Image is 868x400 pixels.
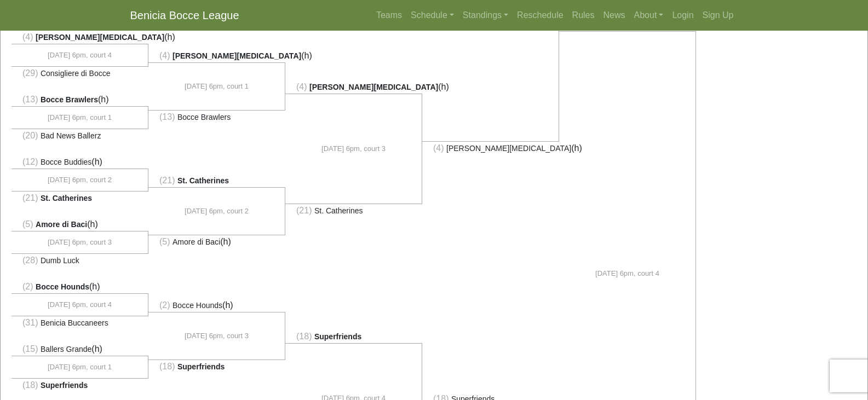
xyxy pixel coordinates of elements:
span: [PERSON_NAME][MEDICAL_DATA] [36,33,164,42]
span: [PERSON_NAME][MEDICAL_DATA] [309,83,438,91]
span: Consigliere di Bocce [41,69,111,78]
span: [DATE] 6pm, court 4 [48,299,112,310]
a: Standings [458,4,513,26]
span: [PERSON_NAME][MEDICAL_DATA] [446,144,571,153]
span: Superfriends [41,381,88,390]
span: Bocce Brawlers [41,95,98,104]
span: (4) [433,143,444,153]
span: (21) [296,206,312,215]
li: (h) [148,235,285,248]
li: (h) [148,49,285,63]
span: Amore di Baci [36,220,87,229]
span: [DATE] 6pm, court 1 [185,81,249,92]
span: St. Catherines [314,206,363,215]
span: (29) [22,68,38,78]
li: (h) [12,93,148,107]
span: [DATE] 6pm, court 3 [321,143,386,154]
span: (4) [22,32,33,42]
span: (2) [22,282,33,291]
span: (5) [159,237,170,246]
li: (h) [12,280,148,294]
li: (h) [12,343,148,356]
span: Bocce Hounds [173,301,222,310]
span: (13) [22,95,38,104]
span: Bad News Ballerz [41,131,101,140]
a: Teams [372,4,406,26]
li: (h) [422,141,559,155]
span: (4) [296,82,307,91]
span: (31) [22,318,38,327]
span: [DATE] 6pm, court 4 [595,268,659,279]
span: (21) [22,193,38,202]
a: Reschedule [513,4,568,26]
span: [DATE] 6pm, court 4 [48,50,112,61]
span: (18) [22,380,38,390]
span: Amore di Baci [173,237,220,246]
span: [DATE] 6pm, court 2 [185,206,249,217]
li: (h) [12,31,148,44]
a: Rules [568,4,599,26]
span: St. Catherines [177,176,229,185]
span: (5) [22,219,33,229]
span: St. Catherines [41,194,92,202]
span: (20) [22,131,38,140]
span: (2) [159,300,170,310]
span: [DATE] 6pm, court 3 [48,237,112,248]
a: News [599,4,630,26]
span: (15) [22,344,38,353]
span: Ballers Grande [41,345,91,353]
span: Bocce Brawlers [177,113,231,121]
span: (4) [159,51,170,60]
a: Benicia Bocce League [130,4,239,26]
span: (28) [22,256,38,265]
li: (h) [12,155,148,169]
span: Benicia Buccaneers [41,318,108,327]
li: (h) [12,218,148,231]
span: (13) [159,112,175,121]
li: (h) [285,80,422,94]
a: About [630,4,668,26]
span: [PERSON_NAME][MEDICAL_DATA] [173,51,301,60]
span: Bocce Buddies [41,158,91,166]
span: [DATE] 6pm, court 1 [48,112,112,123]
span: Superfriends [177,362,225,371]
li: (h) [148,299,285,312]
span: (12) [22,157,38,166]
span: (18) [296,332,312,341]
span: [DATE] 6pm, court 1 [48,362,112,373]
span: [DATE] 6pm, court 3 [185,331,249,341]
span: Dumb Luck [41,256,79,265]
span: (18) [159,362,175,371]
a: Sign Up [698,4,738,26]
span: Superfriends [314,332,361,341]
a: Schedule [406,4,458,26]
span: [DATE] 6pm, court 2 [48,175,112,185]
span: Bocce Hounds [36,282,89,291]
a: Login [668,4,698,26]
span: (21) [159,176,175,185]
